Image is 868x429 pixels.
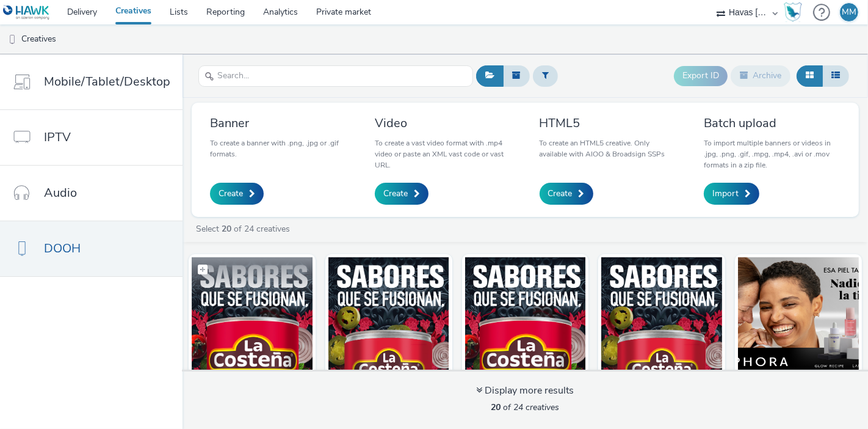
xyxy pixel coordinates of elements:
[822,65,849,86] button: Table
[704,137,841,170] p: To import multiple banners or videos in .jpg, .png, .gif, .mpg, .mp4, .avi or .mov formats in a z...
[548,188,573,200] span: Create
[477,384,574,398] div: Display more results
[704,115,841,131] h3: Batch upload
[375,137,512,170] p: To create a vast video format with .mp4 video or paste an XML vast code or vast URL.
[731,65,790,86] button: Archive
[328,257,449,376] img: ARTES LA COSTEÑA V3.1 visual
[219,188,243,200] span: Create
[3,5,50,20] img: undefined Logo
[44,73,170,90] span: Mobile/Tablet/Desktop
[784,2,807,22] a: Hawk Academy
[540,115,676,131] h3: HTML5
[210,137,347,159] p: To create a banner with .png, .jpg or .gif formats.
[491,402,501,413] strong: 20
[375,115,512,131] h3: Video
[210,183,264,205] a: Create
[44,184,77,202] span: Audio
[6,34,18,46] img: dooh
[601,257,722,376] img: Arte 1 - Nachos - La Costeña - 2025 visual
[44,128,71,146] span: IPTV
[540,183,593,205] a: Create
[192,257,313,376] img: CREATIVOS LA COSTEÑA V3.2 visual
[784,2,802,22] img: Hawk Academy
[195,223,295,235] a: Select of 24 creatives
[712,188,739,200] span: Import
[491,402,560,413] span: of 24 creatives
[540,137,676,159] p: To create an HTML5 creative. Only available with AIOO & Broadsign SSPs
[738,257,859,376] img: Sephora Only At - 1248x672 - Serums visual
[704,183,759,205] a: Import
[222,223,231,235] strong: 20
[198,65,473,87] input: Search...
[465,257,586,376] img: Arte 2 - Frijoles - La Costeña - 2025 visual
[674,66,728,86] button: Export ID
[210,115,347,131] h3: Banner
[797,65,823,86] button: Grid
[383,188,408,200] span: Create
[842,3,856,21] div: MM
[375,183,429,205] a: Create
[44,240,81,257] span: DOOH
